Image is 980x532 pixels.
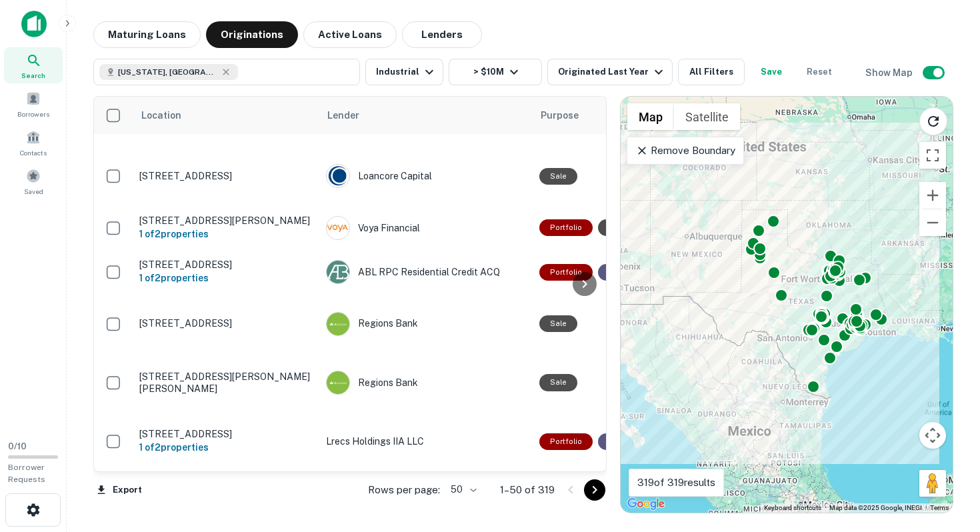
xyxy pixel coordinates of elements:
[206,21,298,48] button: Originations
[445,480,479,499] div: 50
[133,97,319,134] th: Location
[93,480,145,500] button: Export
[326,371,526,395] div: Regions Bank
[539,433,593,450] div: This is a portfolio loan with 2 properties
[4,163,63,199] a: Saved
[365,59,443,85] button: Industrial
[539,374,577,391] div: Sale
[919,142,946,169] button: Toggle fullscreen view
[624,495,668,513] a: Open this area in Google Maps (opens a new window)
[919,107,947,135] button: Reload search area
[533,97,665,134] th: Purpose
[674,103,740,130] button: Show satellite imagery
[21,11,47,37] img: capitalize-icon.png
[637,475,715,491] p: 319 of 319 results
[326,164,526,188] div: Loancore Capital
[4,86,63,122] a: Borrowers
[303,21,397,48] button: Active Loans
[118,66,218,78] span: [US_STATE], [GEOGRAPHIC_DATA]
[598,264,658,281] div: This loan purpose was for refinancing
[919,209,946,236] button: Zoom out
[139,371,313,395] p: [STREET_ADDRESS][PERSON_NAME][PERSON_NAME]
[8,463,45,484] span: Borrower Requests
[326,434,526,449] p: Lrecs Holdings IIA LLC
[93,21,201,48] button: Maturing Loans
[750,59,793,85] button: Save your search to get updates of matches that match your search criteria.
[558,64,667,80] div: Originated Last Year
[139,259,313,271] p: [STREET_ADDRESS]
[402,21,482,48] button: Lenders
[139,170,313,182] p: [STREET_ADDRESS]
[627,103,674,130] button: Show street map
[500,482,555,498] p: 1–50 of 319
[635,143,735,159] p: Remove Boundary
[139,227,313,241] h6: 1 of 2 properties
[584,479,605,501] button: Go to next page
[624,495,668,513] img: Google
[368,482,440,498] p: Rows per page:
[913,425,980,489] iframe: Chat Widget
[327,107,359,123] span: Lender
[139,271,313,285] h6: 1 of 2 properties
[547,59,673,85] button: Originated Last Year
[327,261,349,283] img: abl1.net.png
[139,215,313,227] p: [STREET_ADDRESS][PERSON_NAME]
[919,182,946,209] button: Zoom in
[21,70,45,81] span: Search
[829,504,922,511] span: Map data ©2025 Google, INEGI
[621,97,953,513] div: 0 0
[327,217,349,239] img: picture
[539,168,577,185] div: Sale
[17,109,49,119] span: Borrowers
[449,59,542,85] button: > $10M
[326,216,526,240] div: Voya Financial
[20,147,47,158] span: Contacts
[598,433,658,450] div: This loan purpose was for refinancing
[326,260,526,284] div: ABL RPC Residential Credit ACQ
[8,441,27,451] span: 0 / 10
[541,107,596,123] span: Purpose
[326,312,526,336] div: Regions Bank
[865,65,915,80] h6: Show Map
[539,264,593,281] div: This is a portfolio loan with 2 properties
[327,313,349,335] img: picture
[930,504,949,511] a: Terms (opens in new tab)
[327,371,349,394] img: picture
[24,186,43,197] span: Saved
[4,125,63,161] a: Contacts
[139,440,313,455] h6: 1 of 2 properties
[539,315,577,332] div: Sale
[139,317,313,329] p: [STREET_ADDRESS]
[678,59,745,85] button: All Filters
[141,107,199,123] span: Location
[764,503,821,513] button: Keyboard shortcuts
[319,97,533,134] th: Lender
[4,47,63,83] a: Search
[327,165,349,187] img: picture
[139,428,313,440] p: [STREET_ADDRESS]
[598,219,636,236] div: Sale
[919,422,946,449] button: Map camera controls
[93,59,360,85] button: [US_STATE], [GEOGRAPHIC_DATA]
[539,219,593,236] div: This is a portfolio loan with 2 properties
[798,59,841,85] button: Reset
